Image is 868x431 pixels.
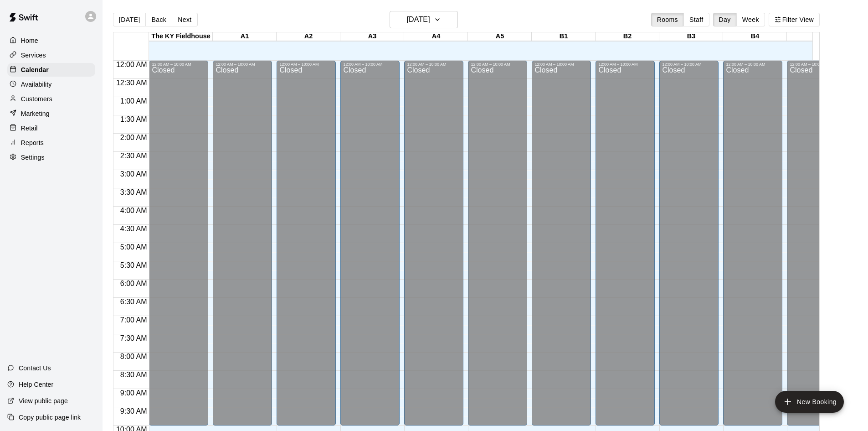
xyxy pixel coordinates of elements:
div: 12:00 AM – 10:00 AM: Closed [532,61,591,426]
p: Help Center [19,380,53,389]
div: Closed [343,67,397,429]
button: Day [713,13,737,26]
div: 12:00 AM – 10:00 AM: Closed [723,61,782,426]
span: 8:00 AM [118,353,149,360]
div: 12:00 AM – 10:00 AM [407,62,461,67]
a: Customers [7,92,95,106]
span: 12:00 AM [114,61,149,68]
div: 12:00 AM – 10:00 AM [662,62,716,67]
p: Retail [21,124,38,133]
div: 12:00 AM – 10:00 AM [343,62,397,67]
button: Week [736,13,765,26]
div: Closed [598,67,652,429]
span: 6:00 AM [118,280,149,287]
span: 5:00 AM [118,243,149,251]
button: Back [145,13,172,26]
div: A2 [277,32,340,41]
div: Closed [790,67,843,429]
div: Closed [726,67,780,429]
span: 4:30 AM [118,225,149,233]
div: 12:00 AM – 10:00 AM: Closed [468,61,527,426]
a: Settings [7,151,95,164]
span: 1:00 AM [118,97,149,105]
a: Home [7,34,95,47]
div: 12:00 AM – 10:00 AM: Closed [787,61,846,426]
div: 12:00 AM – 10:00 AM: Closed [404,61,463,426]
div: Closed [279,67,333,429]
button: Filter View [769,13,820,26]
p: Customers [21,94,52,104]
div: Closed [534,67,588,429]
a: Marketing [7,107,95,120]
span: 9:30 AM [118,407,149,415]
a: Calendar [7,63,95,77]
div: 12:00 AM – 10:00 AM [279,62,333,67]
div: 12:00 AM – 10:00 AM [790,62,843,67]
div: B1 [532,32,596,41]
span: 2:30 AM [118,152,149,160]
a: Services [7,48,95,62]
a: Availability [7,78,95,91]
button: Rooms [651,13,684,26]
div: 12:00 AM – 10:00 AM: Closed [149,61,208,426]
span: 6:30 AM [118,298,149,306]
a: Retail [7,121,95,135]
div: 12:00 AM – 10:00 AM: Closed [659,61,719,426]
p: Contact Us [19,363,51,373]
span: 8:30 AM [118,371,149,379]
div: Closed [662,67,716,429]
p: Home [21,36,38,45]
h6: [DATE] [407,13,430,26]
p: Marketing [21,109,50,118]
p: Settings [21,153,45,162]
div: A3 [340,32,404,41]
span: 3:30 AM [118,188,149,196]
span: 2:00 AM [118,134,149,141]
div: 12:00 AM – 10:00 AM [534,62,588,67]
span: 1:30 AM [118,115,149,123]
div: Closed [407,67,461,429]
div: Closed [471,67,524,429]
div: B3 [659,32,723,41]
button: Staff [683,13,709,26]
button: [DATE] [113,13,146,26]
div: B5 [787,32,851,41]
span: 7:30 AM [118,334,149,342]
div: A1 [213,32,277,41]
button: [DATE] [390,11,458,28]
div: 12:00 AM – 10:00 AM [726,62,780,67]
span: 3:00 AM [118,170,149,178]
div: A5 [468,32,532,41]
div: 12:00 AM – 10:00 AM [471,62,524,67]
div: 12:00 AM – 10:00 AM: Closed [340,61,400,426]
div: 12:00 AM – 10:00 AM [216,62,269,67]
button: Next [172,13,197,26]
div: 12:00 AM – 10:00 AM [152,62,205,67]
p: Reports [21,138,44,147]
span: 4:00 AM [118,207,149,214]
div: B2 [596,32,659,41]
span: 12:30 AM [114,79,149,87]
div: 12:00 AM – 10:00 AM [598,62,652,67]
a: Reports [7,136,95,150]
div: A4 [404,32,468,41]
span: 9:00 AM [118,389,149,397]
p: Calendar [21,65,49,74]
p: View public page [19,396,68,405]
p: Services [21,51,46,60]
span: 5:30 AM [118,261,149,269]
span: 7:00 AM [118,316,149,324]
p: Copy public page link [19,413,81,422]
div: B4 [723,32,787,41]
div: Closed [216,67,269,429]
button: add [775,391,844,413]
